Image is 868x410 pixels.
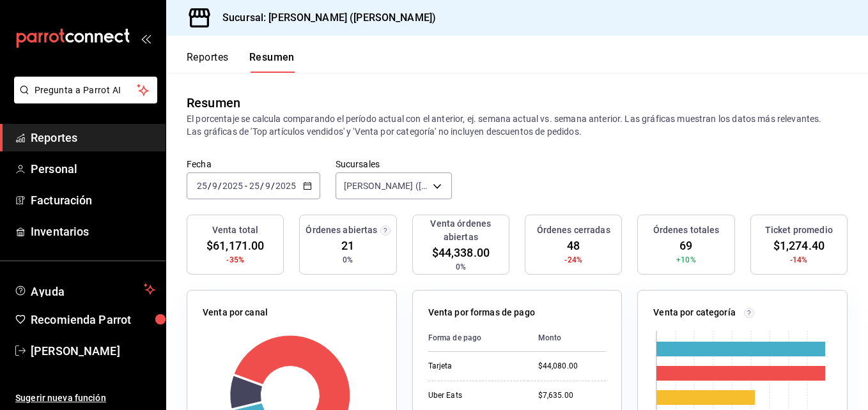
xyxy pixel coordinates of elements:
span: +10% [676,254,696,266]
span: Ayuda [31,282,139,297]
p: El porcentaje se calcula comparando el período actual con el anterior, ej. semana actual vs. sema... [187,112,848,138]
p: Venta por formas de pago [428,306,535,319]
h3: Venta órdenes abiertas [418,217,504,244]
th: Forma de pago [428,324,528,352]
div: Resumen [187,93,240,112]
p: Venta por canal [203,306,268,319]
h3: Sucursal: [PERSON_NAME] ([PERSON_NAME]) [212,10,436,26]
div: $7,635.00 [538,390,607,401]
span: 69 [679,237,692,254]
div: $44,080.00 [538,361,607,372]
div: Pestañas de navegación [187,51,295,73]
font: Reportes [31,131,77,144]
span: / [271,181,275,191]
h3: Ticket promedio [765,224,833,237]
font: Facturación [31,194,92,207]
span: Pregunta a Parrot AI [35,84,137,97]
label: Fecha [187,160,320,169]
span: / [208,181,212,191]
input: ---- [275,181,297,191]
p: Venta por categoría [653,306,736,319]
span: 48 [567,237,580,254]
span: / [218,181,222,191]
button: Resumen [249,51,295,73]
input: -- [265,181,271,191]
font: Reportes [187,51,229,64]
span: -14% [790,254,808,266]
font: Personal [31,162,77,176]
th: Monto [528,324,607,352]
h3: Órdenes cerradas [537,224,610,237]
span: $44,338.00 [432,244,490,261]
span: -35% [226,254,244,266]
input: -- [212,181,218,191]
span: 21 [341,237,354,254]
span: 0% [456,261,466,273]
span: $1,274.40 [773,237,825,254]
div: Tarjeta [428,361,518,372]
span: -24% [564,254,582,266]
font: [PERSON_NAME] [31,344,120,358]
input: ---- [222,181,244,191]
h3: Venta total [212,224,258,237]
a: Pregunta a Parrot AI [9,93,157,106]
input: -- [249,181,260,191]
button: open_drawer_menu [141,33,151,43]
h3: Órdenes abiertas [306,224,377,237]
label: Sucursales [336,160,452,169]
h3: Órdenes totales [653,224,720,237]
span: - [245,181,247,191]
font: Sugerir nueva función [15,393,106,403]
span: / [260,181,264,191]
div: Uber Eats [428,390,518,401]
span: [PERSON_NAME] ([PERSON_NAME]) [344,179,428,192]
span: 0% [343,254,353,266]
span: $61,171.00 [206,237,264,254]
input: -- [196,181,208,191]
button: Pregunta a Parrot AI [14,77,157,103]
font: Recomienda Parrot [31,313,131,326]
font: Inventarios [31,225,89,238]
